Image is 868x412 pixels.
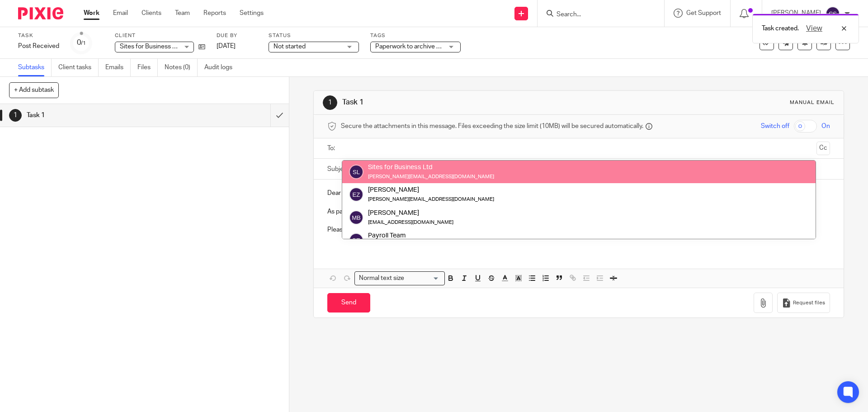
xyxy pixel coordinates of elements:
[327,144,337,153] label: To:
[349,165,363,179] img: svg%3E
[27,109,183,122] h1: Task 1
[327,207,830,216] p: As part of providing you with a registered address service, we have [DATE] received some post tha...
[803,23,825,34] button: View
[137,59,158,76] a: Files
[113,9,128,18] a: Email
[826,6,840,21] img: svg%3E
[816,142,830,155] button: Cc
[323,95,337,110] div: 1
[777,293,830,313] button: Request files
[327,189,830,198] p: Dear [PERSON_NAME],
[341,122,643,131] span: Secure the attachments in this message. Files exceeding the size limit (10MB) will be secured aut...
[327,225,830,234] p: Please find attached scanned copies. Should you need the originals please let us know and these c...
[58,59,99,76] a: Client tasks
[349,233,363,247] img: svg%3E
[203,9,226,18] a: Reports
[368,163,494,172] div: Sites for Business Ltd
[368,197,494,202] small: [PERSON_NAME][EMAIL_ADDRESS][DOMAIN_NAME]
[368,208,453,217] div: [PERSON_NAME]
[217,32,257,39] label: Due by
[349,210,363,225] img: svg%3E
[370,32,461,39] label: Tags
[217,43,236,49] span: [DATE]
[18,7,63,19] img: Pixie
[327,293,370,313] input: Send
[18,59,52,76] a: Subtasks
[269,32,359,39] label: Status
[175,9,190,18] a: Team
[115,32,205,39] label: Client
[357,274,406,283] span: Normal text size
[120,43,182,50] span: Sites for Business Ltd
[342,98,598,107] h1: Task 1
[368,174,494,179] small: [PERSON_NAME][EMAIL_ADDRESS][DOMAIN_NAME]
[9,109,22,122] div: 1
[18,32,59,39] label: Task
[375,43,461,50] span: Paperwork to archive or return
[18,42,59,51] div: Post Received
[354,271,445,285] div: Search for option
[327,165,351,174] label: Subject:
[349,187,363,202] img: svg%3E
[165,59,198,76] a: Notes (0)
[790,99,835,106] div: Manual email
[204,59,239,76] a: Audit logs
[240,9,264,18] a: Settings
[77,38,86,48] div: 0
[105,59,131,76] a: Emails
[368,185,494,194] div: [PERSON_NAME]
[9,82,59,98] button: + Add subtask
[821,122,830,131] span: On
[84,9,99,18] a: Work
[762,24,799,33] p: Task created.
[274,43,306,50] span: Not started
[407,274,439,283] input: Search for option
[368,231,453,240] div: Payroll Team
[142,9,161,18] a: Clients
[761,122,789,131] span: Switch off
[793,299,825,307] span: Request files
[368,220,453,225] small: [EMAIL_ADDRESS][DOMAIN_NAME]
[81,41,86,46] small: /1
